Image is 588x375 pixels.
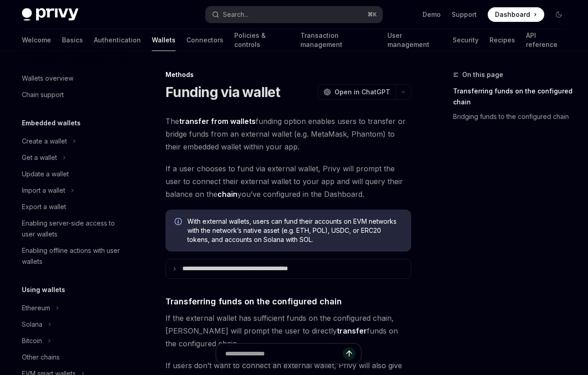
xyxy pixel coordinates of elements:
[22,319,42,330] div: Solana
[300,29,377,51] a: Transaction management
[15,300,131,316] button: Toggle Ethereum section
[387,29,442,51] a: User management
[186,29,223,51] a: Connectors
[22,352,60,363] div: Other chains
[337,326,367,335] strong: transfer
[62,29,83,51] a: Basics
[22,218,126,240] div: Enabling server-side access to user wallets
[22,245,126,267] div: Enabling offline actions with user wallets
[22,284,65,295] h5: Using wallets
[22,89,64,100] div: Chain support
[15,199,131,215] a: Export a wallet
[15,333,131,349] button: Toggle Bitcoin section
[225,344,343,364] input: Ask a question...
[15,149,131,166] button: Toggle Get a wallet section
[94,29,141,51] a: Authentication
[165,115,411,153] span: The funding option enables users to transfer or bridge funds from an external wallet (e.g. MetaMa...
[223,9,248,20] div: Search...
[22,8,78,21] img: dark logo
[152,29,175,51] a: Wallets
[453,109,573,124] a: Bridging funds to the configured chain
[423,10,441,19] a: Demo
[15,215,131,242] a: Enabling server-side access to user wallets
[335,87,390,97] span: Open in ChatGPT
[552,7,566,22] button: Toggle dark mode
[452,10,477,19] a: Support
[490,29,515,51] a: Recipes
[179,117,256,126] strong: transfer from wallets
[22,185,65,196] div: Import a wallet
[526,29,566,51] a: API reference
[165,70,411,79] div: Methods
[15,133,131,149] button: Toggle Create a wallet section
[22,73,73,84] div: Wallets overview
[206,6,382,23] button: Open search
[453,29,479,51] a: Security
[22,201,66,212] div: Export a wallet
[462,69,503,80] span: On this page
[15,349,131,365] a: Other chains
[15,166,131,182] a: Update a wallet
[15,182,131,199] button: Toggle Import a wallet section
[165,295,342,308] span: Transferring funds on the configured chain
[22,152,57,163] div: Get a wallet
[217,190,237,199] a: chain
[15,70,131,87] a: Wallets overview
[165,162,411,200] span: If a user chooses to fund via external wallet, Privy will prompt the user to connect their extern...
[22,29,51,51] a: Welcome
[318,84,396,100] button: Open in ChatGPT
[22,335,42,346] div: Bitcoin
[175,218,184,227] svg: Info
[15,242,131,270] a: Enabling offline actions with user wallets
[187,217,402,244] span: With external wallets, users can fund their accounts on EVM networks with the network’s native as...
[488,7,544,22] a: Dashboard
[234,29,289,51] a: Policies & controls
[22,303,50,313] div: Ethereum
[15,87,131,103] a: Chain support
[22,136,67,147] div: Create a wallet
[165,84,280,100] h1: Funding via wallet
[367,11,377,18] span: ⌘ K
[453,84,573,109] a: Transferring funds on the configured chain
[343,347,356,360] button: Send message
[165,312,411,350] span: If the external wallet has sufficient funds on the configured chain, [PERSON_NAME] will prompt th...
[22,169,69,180] div: Update a wallet
[495,10,530,19] span: Dashboard
[15,316,131,333] button: Toggle Solana section
[22,118,81,128] h5: Embedded wallets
